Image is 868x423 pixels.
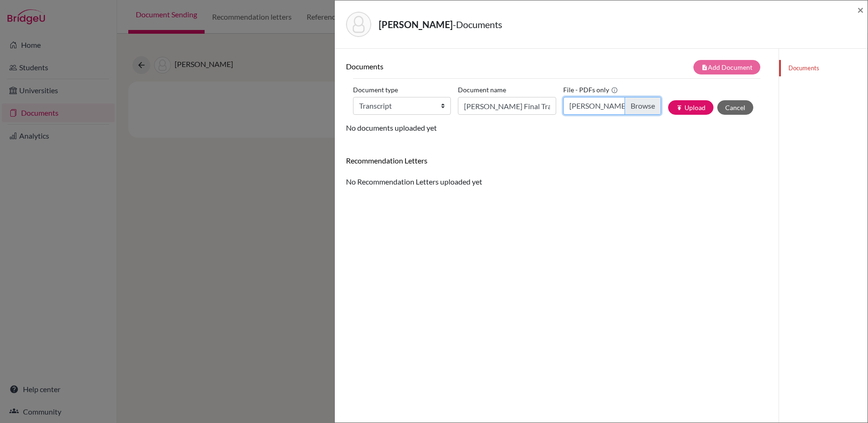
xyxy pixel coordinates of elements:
[563,82,618,97] label: File - PDFs only
[379,19,453,30] strong: [PERSON_NAME]
[779,60,868,76] a: Documents
[458,82,506,97] label: Document name
[346,156,767,187] div: No Recommendation Letters uploaded yet
[693,60,760,74] button: note_addAdd Document
[676,104,683,111] i: publish
[668,100,714,115] button: publishUpload
[857,3,864,16] span: ×
[353,82,398,97] label: Document type
[346,62,557,71] h6: Documents
[717,100,753,115] button: Cancel
[346,60,767,134] div: No documents uploaded yet
[346,156,767,165] h6: Recommendation Letters
[453,19,502,30] span: - Documents
[701,64,708,71] i: note_add
[857,4,864,15] button: Close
